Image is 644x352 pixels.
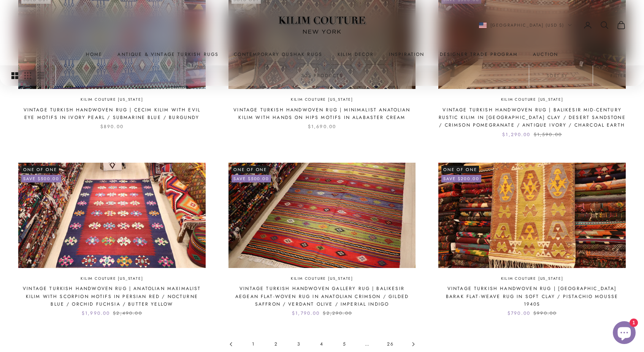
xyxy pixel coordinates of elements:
[534,131,562,138] compare-at-price: $1,590.00
[24,65,31,86] button: Switch to smaller product images
[21,175,61,182] on-sale-badge: Save $500.00
[547,72,575,79] span: Sort by
[37,65,44,86] button: Switch to compact product images
[232,166,269,173] span: One of One
[440,51,518,58] a: Designer Trade Program
[479,22,487,28] img: United States
[113,309,142,317] compare-at-price: $2,490.00
[389,51,425,58] a: Inspiration
[611,321,638,346] inbox-online-store-chat: Shopify online store chat
[490,22,565,29] span: [GEOGRAPHIC_DATA] (USD $)
[593,65,644,86] button: Filter
[18,285,206,308] a: Vintage Turkish Handwoven Rug | Anatolian Maximalist Kilim with Scorpion Motifs in Persian Red / ...
[323,309,352,317] compare-at-price: $2,290.00
[86,51,103,58] a: Home
[441,175,481,182] on-sale-badge: Save $200.00
[291,276,353,282] a: Kilim Couture [US_STATE]
[338,51,374,58] summary: Kilim Decor
[18,106,206,122] a: Vintage Turkish Handwoven Rug | Cecim Kilim with Evil Eye Motifs in Ivory Pearl / Submarine Blue ...
[232,175,271,182] on-sale-badge: Save $500.00
[501,97,563,103] a: Kilim Couture [US_STATE]
[441,166,479,173] span: One of One
[438,285,626,308] a: Vintage Turkish Handwoven Rug | [GEOGRAPHIC_DATA] Barak Flat-Weave Rug in Soft Clay / Pistachio M...
[292,309,320,317] sale-price: $1,790.00
[438,106,626,129] a: Vintage Turkish Handwoven Rug | Balikesir Mid-Century Rustic Kilim in [GEOGRAPHIC_DATA] Clay / De...
[82,309,110,317] sale-price: $1,990.00
[100,123,124,130] sale-price: $890.00
[479,21,626,30] nav: Secondary navigation
[501,276,563,282] a: Kilim Couture [US_STATE]
[479,22,572,29] button: Change country or currency
[228,285,416,308] a: Vintage Turkish Handwoven Gallery Rug | Balikesir Aegean Flat-Woven Rug in Anatolian Crimson / Gi...
[81,276,143,282] a: Kilim Couture [US_STATE]
[308,123,336,130] sale-price: $1,690.00
[274,7,370,43] img: Logo of Kilim Couture New York
[502,131,530,138] sale-price: $1,290.00
[117,51,219,58] a: Antique & Vintage Turkish Rugs
[529,65,593,86] button: Sort by
[533,309,557,317] compare-at-price: $990.00
[533,51,558,58] a: Auction
[18,51,626,58] nav: Primary navigation
[291,97,353,103] a: Kilim Couture [US_STATE]
[228,106,416,122] a: Vintage Turkish Handwoven Rug | Minimalist Anatolian Kilim with Hands on Hips Motifs in Alabaster...
[301,72,343,79] p: 305 products
[11,65,18,86] button: Switch to larger product images
[21,166,59,173] span: One of One
[81,97,143,103] a: Kilim Couture [US_STATE]
[508,309,530,317] sale-price: $790.00
[234,51,322,58] a: Contemporary Oushak Rugs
